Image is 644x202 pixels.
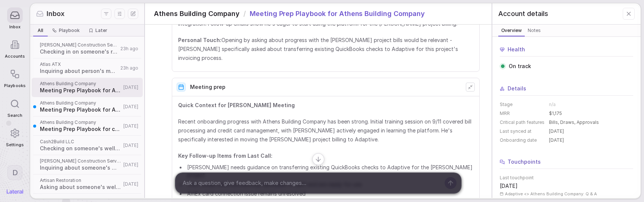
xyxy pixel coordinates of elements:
span: Checking on someone's wellbeing and main issue [40,145,121,152]
span: On track [509,62,531,70]
span: Meeting Prep Playbook for Athens Building Company [40,87,121,94]
dt: Onboarding date [500,137,545,143]
dt: Critical path features [500,119,545,125]
strong: Quick Context for [PERSON_NAME] Meeting [178,102,295,108]
span: [DATE] [123,123,138,129]
span: D [12,168,18,177]
span: Athens Building Company [40,100,121,106]
a: Playbooks [4,62,25,92]
a: Settings [4,122,25,151]
button: New thread [128,9,138,19]
dt: MRR [500,110,545,116]
a: Artisan RestorationAsking about someone's well-being[DATE] [32,174,143,194]
span: Health [508,46,525,53]
li: AmEx card connection issue remains unresolved [186,190,473,198]
span: 23h ago [120,65,138,71]
span: Checking in on someone's recent activities [40,48,118,55]
span: [DATE] [123,104,138,110]
a: Athens Building CompanyMeeting Prep Playbook for Athens Building Company[DATE] [32,78,143,97]
span: Athens Building Company [40,81,121,87]
span: [DATE] [123,142,138,148]
span: All [38,28,43,33]
span: Details [508,85,526,92]
span: Account details [498,9,548,19]
img: Lateral [7,189,23,194]
span: Athens Building Company [154,9,240,19]
span: Inbox [9,25,20,29]
span: [PERSON_NAME] Construction Services, Inc. [40,42,118,48]
span: [DATE] [123,181,138,187]
span: Atlas ATX [40,61,118,67]
span: Meeting prep [190,84,225,90]
span: [DATE] [549,137,564,143]
span: Asking about someone's well-being [40,183,121,191]
dt: Stage [500,102,545,108]
a: Cash2Build LLCChecking on someone's wellbeing and main issue[DATE] [32,136,143,155]
span: Opening by asking about progress with the [PERSON_NAME] project bills would be relevant - [PERSON... [178,36,473,62]
span: Meeting Prep Playbook for Athens Building Company [40,106,121,113]
span: Recent onboarding progress with Athens Building Company has been strong. Initial training session... [178,117,473,144]
span: $1,175 [549,110,562,116]
span: [DATE] [123,162,138,168]
span: Cash2Build LLC [40,139,121,145]
button: Display settings [114,9,125,19]
span: Overview [500,27,523,34]
a: Inbox [4,4,25,33]
a: Athens Building CompanyMeeting Prep Playbook for customer Athens Building Company[DATE] [32,116,143,136]
span: Bills, Draws, Approvals [549,119,599,125]
strong: Key Follow-up Items from Last Call: [178,153,272,159]
span: Touchpoints [508,158,541,166]
span: Later [95,28,107,33]
strong: Personal Touch: [178,37,221,43]
span: Adaptive <> Athens Building Company: Q & A [505,191,597,196]
a: [PERSON_NAME] Construction Services, Inc.Inquiring about someone's well-being and status[DATE] [32,155,143,174]
span: Last touchpoint [500,175,633,181]
span: 23h ago [120,46,138,52]
span: [DATE] [549,128,564,134]
button: Filters [101,9,111,19]
span: Artisan Restoration [40,177,121,183]
span: Playbooks [4,83,25,88]
a: Accounts [4,33,25,62]
span: Inquiring about person's main issue [40,67,118,75]
a: [PERSON_NAME] Construction Services, Inc.Checking in on someone's recent activities23h ago [32,39,143,58]
span: Meeting Prep Playbook for customer Athens Building Company [40,125,121,133]
span: [DATE] [123,84,138,90]
span: Settings [6,142,23,147]
span: n/a [549,102,556,108]
span: Inbox [47,9,64,19]
span: Search [7,113,22,118]
li: [PERSON_NAME] needs guidance on transferring existing QuickBooks checks to Adaptive for the [PERS... [186,163,473,179]
span: Accounts [5,54,25,59]
a: Atlas ATXInquiring about person's main issue23h ago [32,58,143,78]
span: Athens Building Company [40,119,121,125]
span: / [243,9,246,19]
span: Notes [526,27,542,34]
span: [PERSON_NAME] Construction Services, Inc. [40,158,121,164]
span: [DATE] [500,182,518,190]
a: Athens Building CompanyMeeting Prep Playbook for Athens Building Company[DATE] [32,97,143,116]
dt: Last synced at [500,128,545,134]
span: Meeting Prep Playbook for Athens Building Company [250,9,425,19]
span: Inquiring about someone's well-being and status [40,164,121,171]
span: Playbook [59,28,80,33]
